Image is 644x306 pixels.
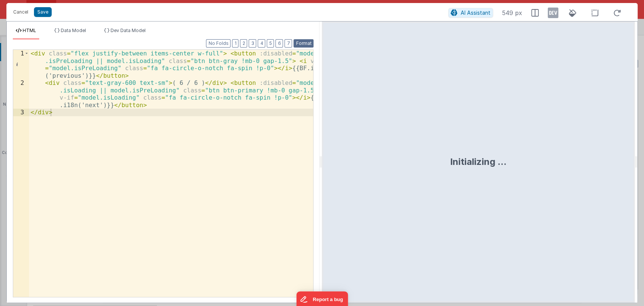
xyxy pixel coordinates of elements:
button: 1 [232,39,238,48]
div: 1 [13,50,29,79]
span: Dev Data Model [111,28,146,33]
button: Cancel [9,7,32,17]
div: 2 [13,79,29,109]
span: HTML [23,28,36,33]
button: Save [34,7,52,17]
button: 7 [284,39,292,48]
div: Initializing ... [450,156,507,168]
button: 4 [258,39,265,48]
button: AI Assistant [448,8,493,18]
button: 3 [249,39,256,48]
div: 3 [13,109,29,116]
button: Format [294,39,314,48]
span: Data Model [61,28,86,33]
span: AI Assistant [461,9,490,16]
button: 2 [240,39,247,48]
button: 5 [267,39,274,48]
button: No Folds [206,39,231,48]
span: 549 px [502,8,522,17]
button: 6 [275,39,283,48]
